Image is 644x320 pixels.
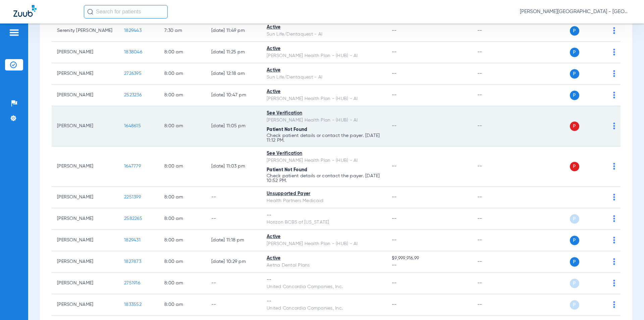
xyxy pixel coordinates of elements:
[267,45,381,52] div: Active
[267,133,381,143] p: Check patient details or contact the payer. [DATE] 11:12 PM.
[206,273,261,294] td: --
[159,230,206,251] td: 8:00 AM
[52,20,119,42] td: Serenity [PERSON_NAME]
[392,216,397,221] span: --
[13,5,37,17] img: Zuub Logo
[472,294,517,316] td: --
[472,230,517,251] td: --
[570,69,579,79] span: P
[392,164,397,169] span: --
[392,281,397,285] span: --
[206,251,261,273] td: [DATE] 10:29 PM
[472,273,517,294] td: --
[472,42,517,63] td: --
[267,88,381,95] div: Active
[392,124,397,128] span: --
[392,262,466,269] span: --
[124,281,140,285] span: 2751916
[159,106,206,146] td: 8:00 AM
[392,255,466,262] span: $9,999,916.99
[267,283,381,290] div: United Concordia Companies, Inc.
[206,208,261,230] td: --
[52,63,119,85] td: [PERSON_NAME]
[206,230,261,251] td: [DATE] 11:18 PM
[206,106,261,146] td: [DATE] 11:05 PM
[570,91,579,100] span: P
[472,20,517,42] td: --
[159,63,206,85] td: 8:00 AM
[124,124,141,128] span: 1648615
[267,305,381,312] div: United Concordia Companies, Inc.
[52,187,119,208] td: [PERSON_NAME]
[570,300,579,310] span: P
[267,110,381,117] div: See Verification
[84,5,168,18] input: Search for patients
[613,123,615,129] img: group-dot-blue.svg
[392,195,397,199] span: --
[392,71,397,76] span: --
[124,28,142,33] span: 1829443
[570,236,579,245] span: P
[392,93,397,97] span: --
[52,294,119,316] td: [PERSON_NAME]
[206,146,261,187] td: [DATE] 11:03 PM
[206,85,261,106] td: [DATE] 10:47 PM
[392,302,397,307] span: --
[570,214,579,224] span: P
[124,216,142,221] span: 2582265
[159,208,206,230] td: 8:00 AM
[9,29,19,37] img: hamburger-icon
[124,71,142,76] span: 2726395
[570,122,579,131] span: P
[610,288,644,320] iframe: Chat Widget
[52,273,119,294] td: [PERSON_NAME]
[472,208,517,230] td: --
[267,95,381,102] div: [PERSON_NAME] Health Plan - (HUB) - AI
[472,106,517,146] td: --
[87,9,93,15] img: Search Icon
[267,174,381,183] p: Check patient details or contact the payer. [DATE] 10:52 PM.
[267,127,307,132] span: Patient Not Found
[267,240,381,247] div: [PERSON_NAME] Health Plan - (HUB) - AI
[267,24,381,31] div: Active
[267,157,381,164] div: [PERSON_NAME] Health Plan - (HUB) - AI
[52,146,119,187] td: [PERSON_NAME]
[159,146,206,187] td: 8:00 AM
[267,52,381,59] div: [PERSON_NAME] Health Plan - (HUB) - AI
[159,294,206,316] td: 8:00 AM
[267,190,381,197] div: Unsupported Payer
[206,63,261,85] td: [DATE] 12:18 AM
[472,187,517,208] td: --
[159,251,206,273] td: 8:00 AM
[124,238,141,242] span: 1829431
[267,219,381,226] div: Horizon BCBS of [US_STATE]
[124,302,142,307] span: 1833552
[613,280,615,286] img: group-dot-blue.svg
[613,215,615,222] img: group-dot-blue.svg
[124,259,141,264] span: 1827873
[613,194,615,200] img: group-dot-blue.svg
[570,162,579,171] span: P
[267,168,307,172] span: Patient Not Found
[613,237,615,243] img: group-dot-blue.svg
[613,27,615,34] img: group-dot-blue.svg
[613,70,615,77] img: group-dot-blue.svg
[52,106,119,146] td: [PERSON_NAME]
[472,251,517,273] td: --
[520,8,631,15] span: [PERSON_NAME][GEOGRAPHIC_DATA] - [GEOGRAPHIC_DATA]
[613,258,615,265] img: group-dot-blue.svg
[267,298,381,305] div: --
[124,195,141,199] span: 2251399
[392,238,397,242] span: --
[206,20,261,42] td: [DATE] 11:49 PM
[124,93,142,97] span: 2523236
[159,273,206,294] td: 8:00 AM
[124,50,142,54] span: 1838046
[267,255,381,262] div: Active
[392,28,397,33] span: --
[472,146,517,187] td: --
[570,48,579,57] span: P
[267,233,381,240] div: Active
[206,187,261,208] td: --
